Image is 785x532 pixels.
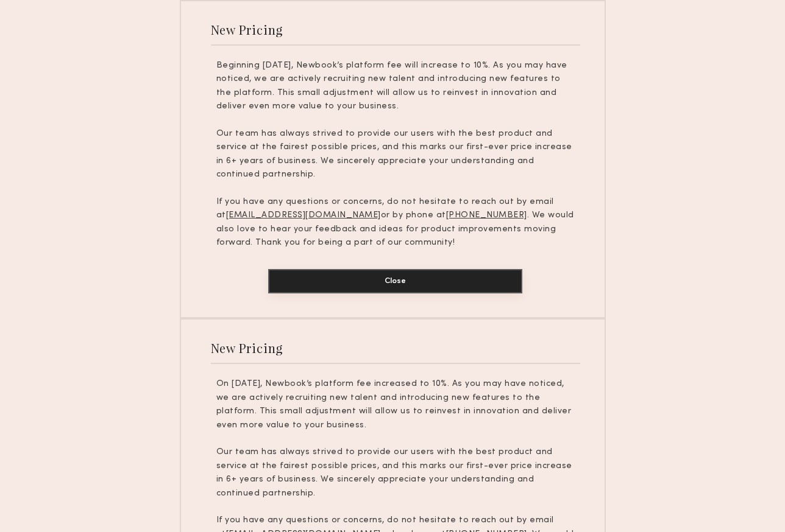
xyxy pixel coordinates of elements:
[216,446,575,500] p: Our team has always strived to provide our users with the best product and service at the fairest...
[226,211,381,219] u: [EMAIL_ADDRESS][DOMAIN_NAME]
[216,127,575,182] p: Our team has always strived to provide our users with the best product and service at the fairest...
[216,59,575,114] p: Beginning [DATE], Newbook’s platform fee will increase to 10%. As you may have noticed, we are ac...
[216,377,575,432] p: On [DATE], Newbook’s platform fee increased to 10%. As you may have noticed, we are actively recr...
[446,211,527,219] u: [PHONE_NUMBER]
[211,21,283,38] div: New Pricing
[268,269,522,293] button: Close
[211,340,283,356] div: New Pricing
[216,195,575,250] p: If you have any questions or concerns, do not hesitate to reach out by email at or by phone at . ...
